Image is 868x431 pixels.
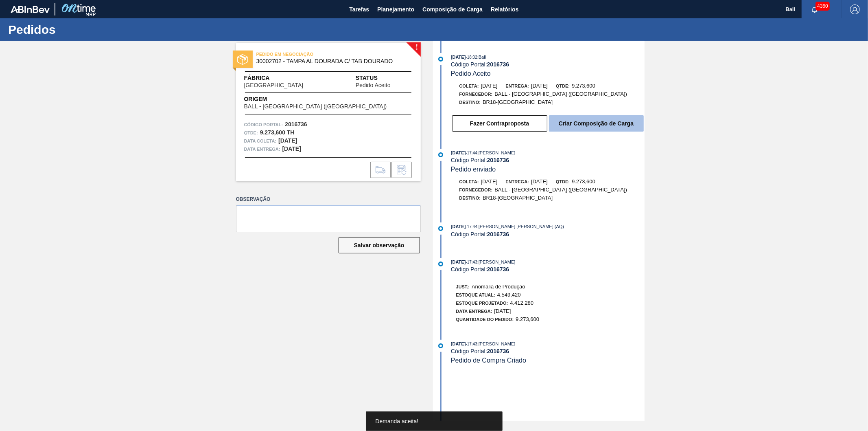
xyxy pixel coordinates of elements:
span: Fornecedor: [459,92,493,97]
span: Estoque Projetado: [456,301,508,306]
span: Qtde: [556,179,570,184]
span: Origem [244,95,410,103]
strong: 9.273,600 TH [260,129,295,136]
span: Data coleta: [244,137,277,145]
strong: 2016736 [487,231,509,237]
img: atual [438,152,443,157]
span: Fornecedor: [459,187,493,192]
strong: 2016736 [285,121,307,128]
div: Código Portal: [451,348,644,354]
span: 9.273,600 [516,316,539,322]
span: Pedido enviado [451,166,496,173]
span: Qtde : [244,129,258,137]
span: Pedido de Compra Criado [451,357,526,364]
span: [DATE] [451,224,466,229]
img: TNhmsLtSVTkK8tSr43FrP2fwEKptu5GPRR3wAAAABJRU5ErkJggg== [11,6,50,13]
span: [DATE] [531,83,548,89]
img: Logout [850,4,860,14]
div: Código Portal: [451,61,644,68]
span: [DATE] [451,259,466,264]
strong: 2016736 [487,266,509,273]
img: status [237,54,248,65]
strong: 2016736 [487,61,509,68]
span: Fábrica [244,74,329,82]
div: Ir para Composição de Carga [370,162,391,178]
img: atual [438,57,443,62]
span: - 17:43 [466,260,477,264]
img: atual [438,262,443,266]
span: - 17:44 [466,151,477,155]
span: : [PERSON_NAME] [477,259,516,264]
span: Tarefas [349,4,369,14]
span: Qtde: [556,84,570,88]
span: Destino: [459,100,481,105]
span: Entrega: [506,84,529,88]
span: [GEOGRAPHIC_DATA] [244,82,304,88]
span: [DATE] [481,178,498,185]
strong: 2016736 [487,157,509,163]
span: - 17:43 [466,342,477,346]
div: Código Portal: [451,231,644,237]
span: Planejamento [377,4,414,14]
span: Código Portal: [244,121,283,129]
strong: [DATE] [278,137,297,144]
div: Informar alteração no pedido [391,162,412,178]
img: atual [438,226,443,231]
span: [DATE] [451,55,466,59]
span: 30002702 - TAMPA AL DOURADA C/ TAB DOURADO [256,58,404,64]
span: [DATE] [451,150,466,155]
span: Entrega: [506,179,529,184]
span: Just.: [456,284,470,289]
div: Código Portal: [451,266,644,273]
span: - 17:44 [466,224,477,229]
span: BR18-[GEOGRAPHIC_DATA] [483,99,553,105]
span: : Ball [477,55,486,59]
span: [DATE] [531,178,548,185]
span: PEDIDO EM NEGOCIAÇÃO [256,50,370,58]
span: Pedido Aceito [356,82,391,88]
button: Fazer Contraproposta [452,115,547,132]
span: BALL - [GEOGRAPHIC_DATA] ([GEOGRAPHIC_DATA]) [494,187,627,193]
span: 9.273,600 [572,83,595,89]
h1: Pedidos [8,25,153,34]
span: 4.549,420 [497,292,521,298]
span: Coleta: [459,84,479,88]
span: 9.273,600 [572,178,595,185]
span: Quantidade do Pedido: [456,317,514,322]
span: [DATE] [451,341,466,346]
button: Salvar observação [339,237,420,253]
span: : [PERSON_NAME] [477,150,516,155]
button: Notificações [802,4,828,15]
span: Relatórios [491,4,518,14]
span: BALL - [GEOGRAPHIC_DATA] ([GEOGRAPHIC_DATA]) [244,103,387,110]
span: [DATE] [481,83,498,89]
span: Data Entrega: [456,309,492,314]
button: Criar Composição de Carga [549,115,644,132]
strong: 2016736 [487,348,509,354]
span: : [PERSON_NAME] [PERSON_NAME] (AQ) [477,224,564,229]
span: 4360 [816,2,830,11]
span: - 18:02 [466,55,477,59]
strong: [DATE] [282,145,301,152]
span: Demanda aceita! [376,418,419,424]
img: atual [438,343,443,348]
span: Anomalia de Produção [472,284,525,290]
span: Destino: [459,196,481,200]
span: Estoque Atual: [456,292,495,297]
span: : [PERSON_NAME] [477,341,516,346]
span: BR18-[GEOGRAPHIC_DATA] [483,195,553,201]
span: BALL - [GEOGRAPHIC_DATA] ([GEOGRAPHIC_DATA]) [494,91,627,97]
label: Observação [236,194,421,205]
span: Coleta: [459,179,479,184]
span: Pedido Aceito [451,70,491,77]
span: [DATE] [494,308,511,314]
div: Código Portal: [451,157,644,163]
span: Composição de Carga [422,4,483,14]
span: 4.412,280 [510,300,533,306]
span: Data entrega: [244,145,280,153]
span: Status [356,74,413,82]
